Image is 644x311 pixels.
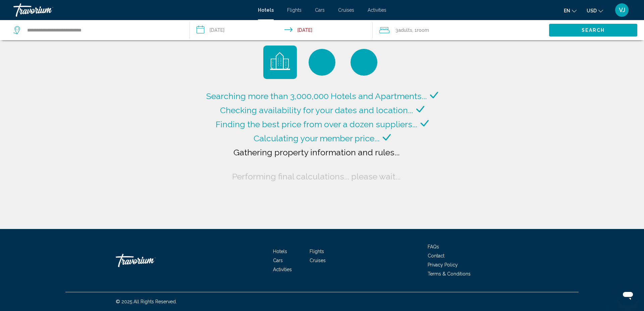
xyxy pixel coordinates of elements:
span: USD [587,8,597,13]
button: User Menu [613,3,631,17]
button: Search [549,24,637,36]
span: en [564,8,570,13]
a: Flights [310,249,324,254]
a: Terms & Conditions [428,271,471,277]
a: Travorium [116,250,183,270]
span: Search [582,28,605,33]
a: Travorium [13,3,251,17]
a: Activities [368,7,386,13]
button: Travelers: 3 adults, 0 children [373,20,549,40]
a: Contact [428,253,444,258]
button: Check-in date: Oct 9, 2025 Check-out date: Oct 12, 2025 [190,20,373,40]
iframe: Button to launch messaging window [617,284,639,306]
span: © 2025 All Rights Reserved. [116,299,177,304]
span: Checking availability for your dates and location... [220,105,413,115]
a: Flights [287,7,302,13]
a: Privacy Policy [428,262,458,267]
a: Activities [273,267,292,272]
span: Room [417,27,429,33]
a: Cruises [310,258,326,263]
span: Finding the best price from over a dozen suppliers... [216,119,417,129]
a: Cruises [338,7,354,13]
span: , 1 [412,25,429,35]
span: Searching more than 3,000,000 Hotels and Apartments... [206,91,427,101]
a: Cars [273,258,283,263]
span: Calculating your member price... [254,133,379,143]
span: Gathering property information and rules... [233,147,399,157]
a: Hotels [273,249,287,254]
a: Cars [315,7,325,13]
a: Hotels [258,7,274,13]
button: Change language [564,6,577,15]
span: Performing final calculations... please wait... [232,171,400,181]
a: FAQs [428,244,439,249]
span: 3 [395,25,412,35]
button: Change currency [587,6,603,15]
span: VJ [619,7,625,13]
span: Adults [398,27,412,33]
